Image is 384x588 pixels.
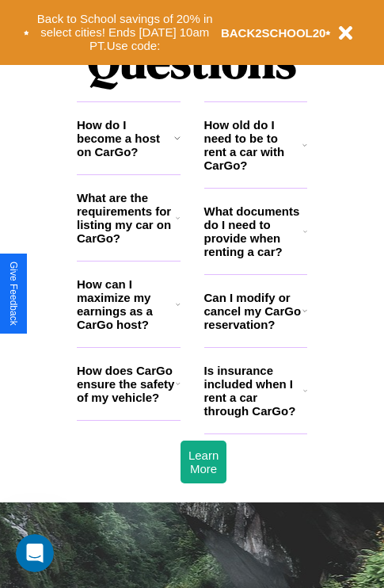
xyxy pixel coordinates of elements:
button: Back to School savings of 20% in select cities! Ends [DATE] 10am PT.Use code: [29,8,221,57]
h3: Is insurance included when I rent a car through CarGo? [204,364,303,418]
button: Learn More [181,441,226,483]
h3: Can I modify or cancel my CarGo reservation? [204,291,302,331]
h3: What documents do I need to provide when renting a car? [204,204,304,258]
iframe: Intercom live chat [16,534,54,572]
h3: How can I maximize my earnings as a CarGo host? [77,277,176,331]
h3: What are the requirements for listing my car on CarGo? [77,191,176,245]
h3: How old do I need to be to rent a car with CarGo? [204,118,303,172]
h3: How does CarGo ensure the safety of my vehicle? [77,364,176,404]
b: BACK2SCHOOL20 [221,26,326,40]
h3: How do I become a host on CarGo? [77,118,174,158]
div: Give Feedback [8,262,19,326]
